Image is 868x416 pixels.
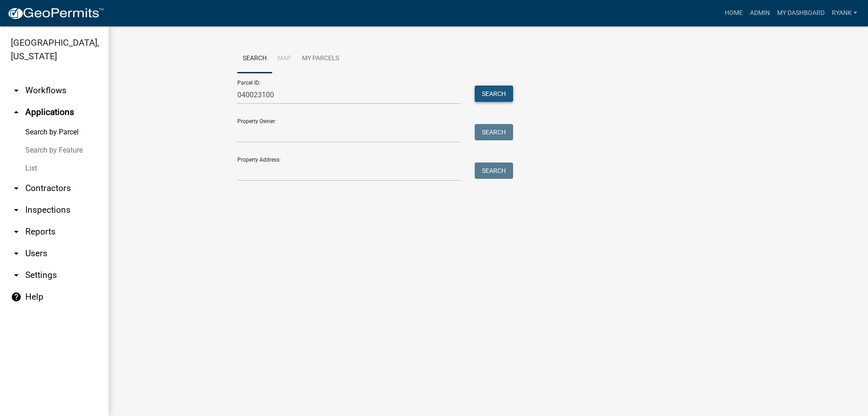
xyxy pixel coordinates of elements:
[11,226,22,237] i: arrow_drop_down
[11,205,22,215] i: arrow_drop_down
[297,44,344,73] a: My Parcels
[11,270,22,281] i: arrow_drop_down
[774,5,828,22] a: My Dashboard
[828,5,861,22] a: RyanK
[11,183,22,194] i: arrow_drop_down
[11,248,22,259] i: arrow_drop_down
[237,44,272,73] a: Search
[11,107,22,118] i: arrow_drop_up
[475,163,513,179] button: Search
[721,5,746,22] a: Home
[475,124,513,140] button: Search
[11,85,22,96] i: arrow_drop_down
[746,5,774,22] a: Admin
[475,86,513,102] button: Search
[11,292,22,302] i: help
